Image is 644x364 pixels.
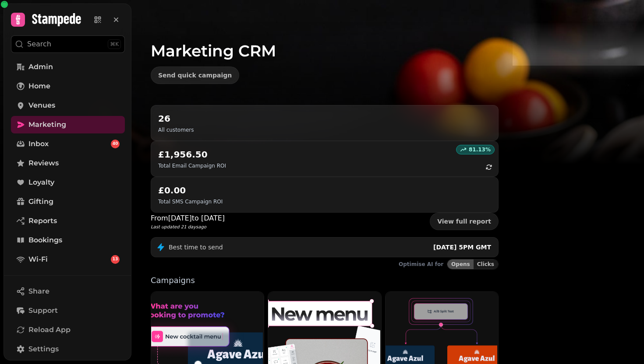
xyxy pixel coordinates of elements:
[11,302,125,319] button: Support
[28,196,53,207] span: Gifting
[11,321,125,339] button: Reload App
[28,325,71,335] span: Reload App
[158,162,226,169] p: Total Email Campaign ROI
[108,39,121,49] div: ⌘K
[151,224,225,230] p: Last updated 21 days ago
[151,276,499,284] p: Campaigns
[481,160,496,175] button: refresh
[28,216,57,226] span: Reports
[11,283,125,300] button: Share
[430,213,499,230] a: View full report
[151,66,239,84] button: Send quick campaign
[11,340,125,358] a: Settings
[27,39,51,49] p: Search
[28,177,54,188] span: Loyalty
[151,213,225,224] p: From [DATE] to [DATE]
[11,174,125,191] a: Loyalty
[399,261,443,268] p: Optimise AI for
[113,256,118,262] span: 13
[474,259,498,269] button: Clicks
[158,126,194,133] p: All customers
[11,212,125,230] a: Reports
[158,198,223,205] p: Total SMS Campaign ROI
[169,243,223,252] p: Best time to send
[28,305,58,316] span: Support
[28,235,62,245] span: Bookings
[28,62,53,72] span: Admin
[28,81,50,91] span: Home
[11,97,125,114] a: Venues
[477,262,494,267] span: Clicks
[158,112,194,125] h2: 26
[28,344,59,354] span: Settings
[11,77,125,95] a: Home
[158,148,226,161] h2: £1,956.50
[28,139,49,149] span: Inbox
[158,72,232,78] span: Send quick campaign
[469,146,491,153] p: 81.13 %
[447,259,474,269] button: Opens
[151,21,499,59] h1: Marketing CRM
[433,244,491,251] span: [DATE] 5PM GMT
[11,251,125,268] a: Wi-Fi13
[11,154,125,172] a: Reviews
[28,254,48,265] span: Wi-Fi
[11,58,125,76] a: Admin
[11,35,125,53] button: Search⌘K
[451,262,470,267] span: Opens
[11,193,125,210] a: Gifting
[11,135,125,153] a: Inbox40
[28,119,66,130] span: Marketing
[158,184,223,196] h2: £0.00
[113,141,118,147] span: 40
[28,158,59,168] span: Reviews
[28,100,55,111] span: Venues
[11,116,125,133] a: Marketing
[11,231,125,249] a: Bookings
[28,286,50,297] span: Share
